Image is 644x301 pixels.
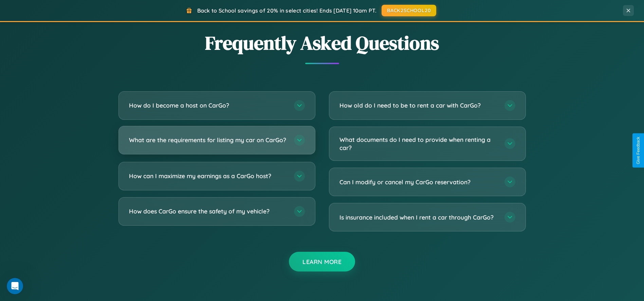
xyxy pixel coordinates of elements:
[7,278,23,294] iframe: Intercom live chat
[197,7,376,14] span: Back to School savings of 20% in select cities! Ends [DATE] 10am PT.
[339,178,498,186] h3: Can I modify or cancel my CarGo reservation?
[339,135,498,152] h3: What documents do I need to provide when renting a car?
[129,136,287,144] h3: What are the requirements for listing my car on CarGo?
[339,101,498,110] h3: How old do I need to be to rent a car with CarGo?
[129,101,287,110] h3: How do I become a host on CarGo?
[339,213,498,222] h3: Is insurance included when I rent a car through CarGo?
[382,5,436,16] button: BACK2SCHOOL20
[129,172,287,180] h3: How can I maximize my earnings as a CarGo host?
[289,252,355,271] button: Learn More
[118,30,526,56] h2: Frequently Asked Questions
[129,207,287,215] h3: How does CarGo ensure the safety of my vehicle?
[636,137,641,164] div: Give Feedback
